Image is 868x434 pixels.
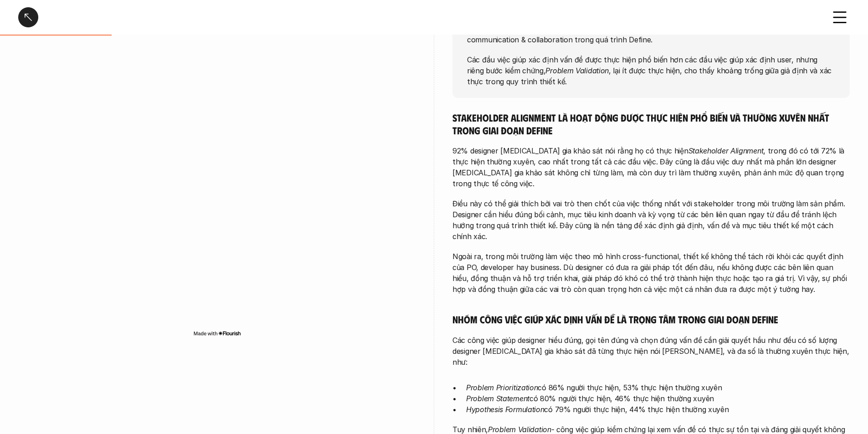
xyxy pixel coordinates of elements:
img: Made with Flourish [193,330,241,337]
em: Problem Prioritization [466,383,538,392]
p: là công việc được những người [MEDICAL_DATA] gia khảo sát thực hiện vừa phổ biến vừa duy trì thườ... [467,12,835,45]
p: Các đầu việc giúp xác định vấn đề được thực hiện phổ biến hơn các đầu việc giúp xác định user, nh... [467,54,835,87]
em: Problem Statement [466,394,529,403]
iframe: Interactive or visual content [18,55,416,328]
p: Các công việc giúp designer hiểu đúng, gọi tên đúng và chọn đúng vấn đề cần giải quyết hầu như đề... [452,335,850,368]
p: có 80% người thực hiện, 46% thực hiện thường xuyên [466,393,850,404]
p: có 86% người thực hiện, 53% thực hiện thường xuyên [466,382,850,393]
h5: Stakeholder Alignment là hoạt động được thực hiện phổ biến và thường xuyên nhất trong giai đoạn D... [452,111,850,136]
p: 92% designer [MEDICAL_DATA] gia khảo sát nói rằng họ có thực hiện , trong đó có tới 72% là thực h... [452,145,850,189]
em: Problem Validation [488,425,551,434]
em: Problem Validation [545,66,609,75]
p: có 79% người thực hiện, 44% thực hiện thường xuyên [466,404,850,415]
p: Ngoài ra, trong môi trường làm việc theo mô hình cross-functional, thiết kế không thể tách rời kh... [452,251,850,295]
h5: Nhóm công việc giúp xác định vấn đề là trọng tâm trong giai đoạn Define [452,313,850,326]
p: Điều này có thể giải thích bởi vai trò then chốt của việc thống nhất với stakeholder trong môi tr... [452,198,850,242]
em: Hypothesis Formulation [466,405,544,414]
em: Stakeholder Alignment [688,146,764,155]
